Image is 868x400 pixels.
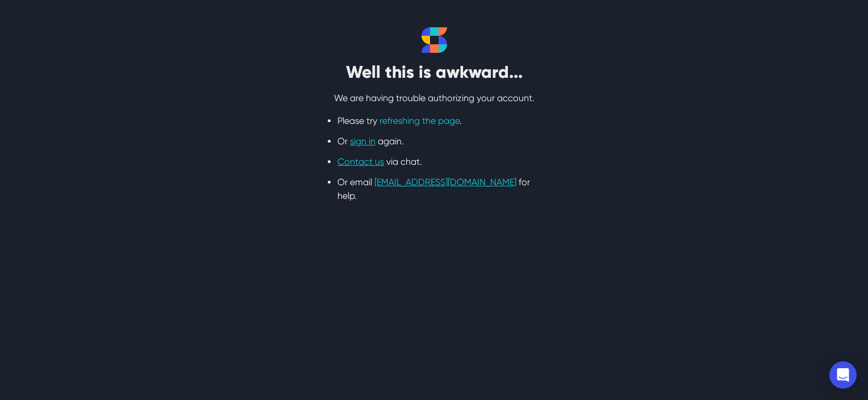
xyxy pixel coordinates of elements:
[829,361,857,389] div: Open Intercom Messenger
[337,135,531,148] li: Or again.
[292,62,576,82] h2: Well this is awkward...
[379,115,460,126] a: refreshing the page
[337,156,384,167] a: Contact us
[337,176,531,203] li: Or email for help.
[374,177,516,188] a: [EMAIL_ADDRESS][DOMAIN_NAME]
[350,136,375,147] a: sign in
[337,155,531,169] li: via chat.
[292,91,576,105] p: We are having trouble authorizing your account.
[337,114,531,128] li: Please try .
